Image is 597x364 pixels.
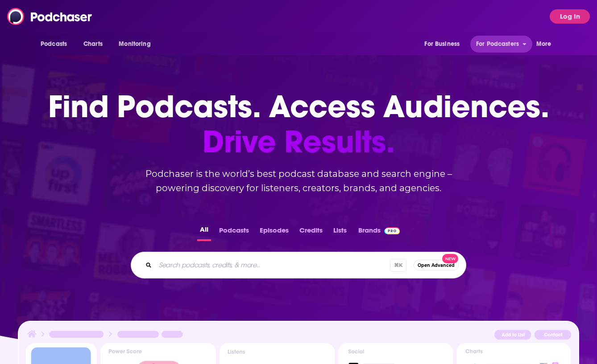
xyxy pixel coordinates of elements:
button: Lists [331,224,349,241]
button: Podcasts [216,224,252,241]
h2: Podchaser is the world’s best podcast database and search engine – powering discovery for listene... [120,167,477,195]
a: BrandsPodchaser Pro [358,224,400,241]
button: All [197,224,211,241]
span: For Business [424,38,460,50]
button: Open AdvancedNew [414,260,459,270]
img: Podchaser - Follow, Share and Rate Podcasts [7,8,93,25]
span: Podcasts [41,38,67,50]
div: Search podcasts, credits, & more... [131,252,466,278]
span: Drive Results. [48,124,549,160]
img: Podcast Insights Header [26,329,571,343]
button: open menu [418,36,471,53]
button: Credits [297,224,325,241]
button: open menu [34,36,79,53]
button: Log In [550,9,590,24]
button: open menu [530,36,563,53]
button: open menu [112,36,162,53]
button: Episodes [257,224,291,241]
span: More [536,38,551,50]
input: Search podcasts, credits, & more... [155,258,390,272]
h1: Find Podcasts. Access Audiences. [48,89,549,160]
span: Open Advanced [418,263,455,268]
span: For Podcasters [476,38,519,50]
span: New [442,254,458,263]
span: ⌘ K [390,259,406,272]
a: Charts [78,36,108,53]
button: open menu [470,36,532,53]
span: Charts [83,38,103,50]
span: Monitoring [119,38,150,50]
img: Podchaser Pro [384,227,400,234]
